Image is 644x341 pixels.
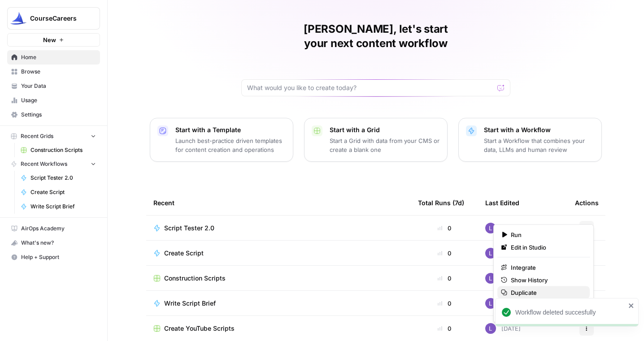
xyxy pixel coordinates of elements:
[30,14,84,23] span: CourseCareers
[485,248,496,259] img: rn7sh892ioif0lo51687sih9ndqw
[17,143,100,157] a: Construction Scripts
[485,298,496,309] img: rn7sh892ioif0lo51687sih9ndqw
[164,324,235,333] span: Create YouTube Scripts
[7,50,100,65] a: Home
[164,249,204,258] span: Create Script
[30,188,96,196] span: Create Script
[30,174,96,182] span: Script Tester 2.0
[7,129,100,143] button: Recent Grids
[515,308,626,317] div: Workflow deleted succesfully
[153,249,404,258] a: Create Script
[418,224,471,233] div: 0
[485,323,496,334] img: rn7sh892ioif0lo51687sih9ndqw
[418,274,471,283] div: 0
[17,185,100,199] a: Create Script
[7,33,100,47] button: New
[175,125,286,134] p: Start with a Template
[7,79,100,93] a: Your Data
[511,288,583,297] span: Duplicate
[21,253,96,261] span: Help + Support
[485,273,521,284] div: [DATE]
[164,299,216,308] span: Write Script Brief
[17,171,100,185] a: Script Tester 2.0
[247,83,494,92] input: What would you like to create today?
[21,82,96,90] span: Your Data
[511,243,583,252] span: Edit in Studio
[7,108,100,122] a: Settings
[241,22,510,51] h1: [PERSON_NAME], let's start your next content workflow
[17,199,100,214] a: Write Script Brief
[153,274,404,283] a: Construction Scripts
[511,263,583,272] span: Integrate
[458,118,602,162] button: Start with a WorkflowStart a Workflow that combines your data, LLMs and human review
[10,10,26,26] img: CourseCareers Logo
[7,236,100,250] button: What's new?
[150,118,293,162] button: Start with a TemplateLaunch best-practice driven templates for content creation and operations
[628,302,635,309] button: close
[21,53,96,61] span: Home
[43,35,56,44] span: New
[330,125,440,134] p: Start with a Grid
[418,249,471,258] div: 0
[418,324,471,333] div: 0
[21,132,53,140] span: Recent Grids
[511,276,583,285] span: Show History
[418,190,464,215] div: Total Runs (7d)
[304,118,448,162] button: Start with a GridStart a Grid with data from your CMS or create a blank one
[21,224,96,233] span: AirOps Academy
[418,299,471,308] div: 0
[485,223,521,233] div: [DATE]
[175,136,286,154] p: Launch best-practice driven templates for content creation and operations
[153,224,404,233] a: Script Tester 2.0
[485,298,521,309] div: [DATE]
[485,323,521,334] div: [DATE]
[30,203,96,211] span: Write Script Brief
[21,160,67,168] span: Recent Workflows
[7,93,100,108] a: Usage
[30,146,96,154] span: Construction Scripts
[575,190,599,215] div: Actions
[21,68,96,76] span: Browse
[21,96,96,104] span: Usage
[330,136,440,154] p: Start a Grid with data from your CMS or create a blank one
[21,111,96,119] span: Settings
[485,223,496,233] img: rn7sh892ioif0lo51687sih9ndqw
[511,230,583,239] span: Run
[7,7,100,30] button: Workspace: CourseCareers
[7,250,100,264] button: Help + Support
[8,236,100,250] div: What's new?
[484,136,594,154] p: Start a Workflow that combines your data, LLMs and human review
[484,125,594,134] p: Start with a Workflow
[153,190,404,215] div: Recent
[7,221,100,236] a: AirOps Academy
[7,65,100,79] a: Browse
[153,299,404,308] a: Write Script Brief
[485,190,519,215] div: Last Edited
[153,324,404,333] a: Create YouTube Scripts
[485,248,521,259] div: [DATE]
[164,224,214,233] span: Script Tester 2.0
[485,273,496,284] img: rn7sh892ioif0lo51687sih9ndqw
[7,157,100,171] button: Recent Workflows
[164,274,226,283] span: Construction Scripts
